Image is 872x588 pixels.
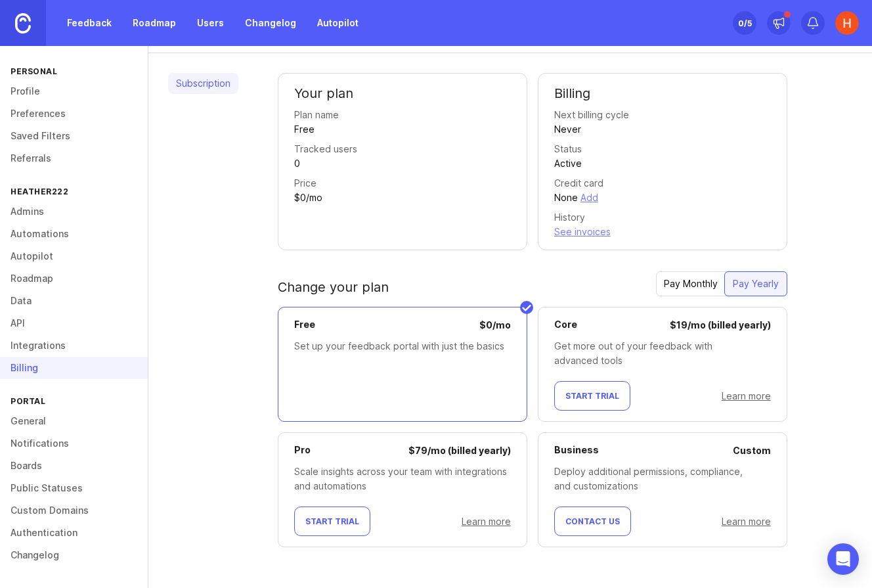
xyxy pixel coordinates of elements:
a: Changelog [237,11,304,35]
span: Start Trial [565,391,619,401]
img: Heather Davis [835,11,859,35]
button: Add [580,191,598,205]
p: Core [554,318,577,332]
img: Canny Home [15,13,31,34]
div: Price [294,176,316,191]
div: $ 0 / mo [479,318,511,332]
a: Learn more [462,516,511,527]
div: Active [554,156,582,171]
div: Custom [733,443,771,458]
div: Never [554,122,581,137]
p: Business [554,443,599,458]
div: Next billing cycle [554,108,629,122]
div: Scale insights across your team with integrations and automations [294,464,511,493]
div: History [554,210,585,225]
div: Credit card [554,176,603,191]
div: 0 /5 [738,14,752,32]
span: Start Trial [305,516,359,526]
div: Status [554,142,582,156]
div: Free [294,122,315,137]
button: Start Trial [294,507,370,536]
div: Set up your feedback portal with just the basics [294,339,511,353]
a: Roadmap [125,11,184,35]
a: Subscription [168,73,238,94]
div: Tracked users [294,142,357,156]
span: Contact Us [565,516,620,526]
button: Pay Yearly [724,271,787,296]
a: Autopilot [309,11,366,35]
a: Feedback [59,11,120,35]
h2: Your plan [294,84,511,102]
div: None [554,191,578,205]
p: Pro [294,443,311,458]
div: Get more out of your feedback with advanced tools [554,339,771,368]
div: $ 19 / mo (billed yearly) [670,318,771,332]
a: Learn more [722,390,771,401]
div: Plan name [294,108,339,122]
button: Start Trial [554,381,630,411]
div: 0 [294,156,300,171]
div: Pay Monthly [656,272,726,296]
button: Pay Monthly [656,271,726,296]
a: Users [189,11,232,35]
button: Contact Us [554,507,631,536]
div: $0/mo [294,191,322,205]
h2: Billing [554,84,771,102]
a: Learn more [722,516,771,527]
p: Free [294,318,315,332]
div: Deploy additional permissions, compliance, and customizations [554,464,771,493]
button: See invoices [554,225,611,239]
h2: Change your plan [278,278,389,296]
div: $ 79 / mo (billed yearly) [408,443,511,458]
button: 0/5 [733,11,756,35]
div: Open Intercom Messenger [827,543,859,575]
